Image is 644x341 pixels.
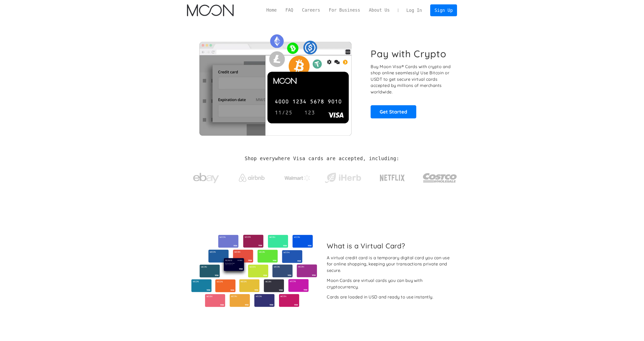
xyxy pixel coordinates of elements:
[187,4,234,16] a: home
[187,4,234,16] img: Moon Logo
[278,170,316,184] a: Walmart
[327,277,453,290] div: Moon Cards are virtual cards you can buy with cryptocurrency.
[187,31,364,135] img: Moon Cards let you spend your crypto anywhere Visa is accepted.
[193,170,219,186] img: ebay
[379,172,405,184] img: Netflix
[369,166,415,187] a: Netflix
[324,166,362,187] a: iHerb
[371,48,446,60] h1: Pay with Crypto
[298,7,324,13] a: Careers
[239,174,265,182] img: Airbnb
[187,165,225,189] a: ebay
[281,7,298,13] a: FAQ
[324,171,362,185] img: iHerb
[327,242,453,250] h2: What is a Virtual Card?
[262,7,281,13] a: Home
[191,235,318,307] img: Virtual cards from Moon
[232,169,271,184] a: Airbnb
[364,7,394,13] a: About Us
[423,168,457,188] img: Costco
[284,175,310,181] img: Walmart
[430,4,457,16] a: Sign Up
[371,105,416,118] a: Get Started
[245,156,399,161] h2: Shop everywhere Visa cards are accepted, including:
[324,7,364,13] a: For Business
[371,63,451,95] p: Buy Moon Visa® Cards with crypto and shop online seamlessly! Use Bitcoin or USDT to get secure vi...
[402,5,426,16] a: Log In
[327,255,453,274] div: A virtual credit card is a temporary digital card you can use for online shopping, keeping your t...
[327,294,433,300] div: Cards are loaded in USD and ready to use instantly.
[423,163,457,190] a: Costco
